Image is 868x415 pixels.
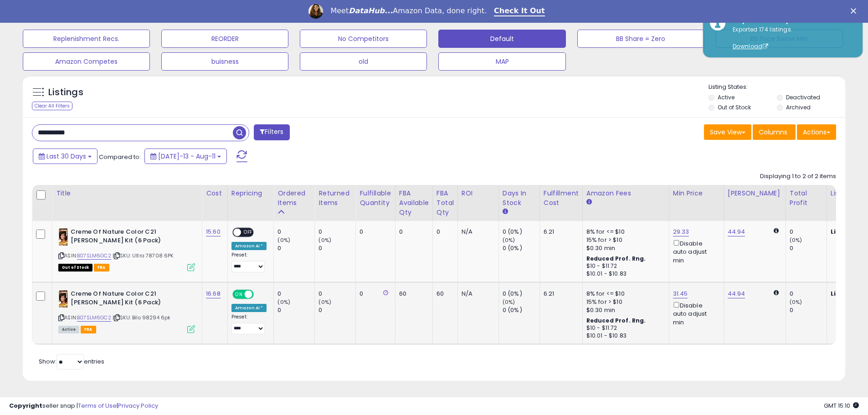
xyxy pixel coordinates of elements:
[786,93,820,101] label: Deactivated
[673,227,689,236] a: 29.33
[586,236,662,244] div: 15% for > $10
[586,290,662,298] div: 8% for <= $10
[254,124,289,140] button: Filters
[437,189,454,217] div: FBA Total Qty
[503,290,539,298] div: 0 (0%)
[586,255,646,262] b: Reduced Prof. Rng.
[58,290,68,308] img: 51g4H9y2dfL._SL40_.jpg
[586,262,662,270] div: $10 - $11.72
[277,306,314,314] div: 0
[277,189,311,208] div: Ordered Items
[503,306,539,314] div: 0 (0%)
[503,244,539,252] div: 0 (0%)
[728,189,782,198] div: [PERSON_NAME]
[318,189,352,208] div: Returned Items
[277,236,290,244] small: (0%)
[586,198,592,206] small: Amazon Fees.
[759,128,787,137] span: Columns
[277,228,314,236] div: 0
[318,236,331,244] small: (0%)
[790,236,802,244] small: (0%)
[503,298,515,306] small: (0%)
[360,228,388,236] div: 0
[790,228,827,236] div: 0
[586,270,662,278] div: $10.01 - $10.83
[673,300,717,327] div: Disable auto adjust min
[726,26,856,51] div: Exported 174 listings.
[790,290,827,298] div: 0
[113,252,174,259] span: | SKU: Ultra 78708 6PK
[462,189,495,198] div: ROI
[503,208,508,216] small: Days In Stock.
[48,86,83,99] h5: Listings
[728,289,745,298] a: 44.94
[277,298,290,306] small: (0%)
[58,228,68,246] img: 51g4H9y2dfL._SL40_.jpg
[399,189,429,217] div: FBA Available Qty
[360,189,391,208] div: Fulfillable Quantity
[33,149,98,164] button: Last 30 Days
[349,6,393,15] i: DataHub...
[586,189,665,198] div: Amazon Fees
[58,264,92,272] span: All listings that are currently out of stock and unavailable for purchase on Amazon
[9,402,158,410] div: seller snap | |
[233,291,245,298] span: ON
[753,124,796,140] button: Columns
[438,52,565,71] button: MAP
[503,189,536,208] div: Days In Stock
[437,228,451,236] div: 0
[544,290,575,298] div: 6.21
[58,326,79,333] span: All listings currently available for purchase on Amazon
[241,229,256,236] span: OFF
[231,189,270,198] div: Repricing
[399,228,426,236] div: 0
[300,52,427,71] button: old
[144,149,227,164] button: [DATE]-13 - Aug-11
[252,291,267,298] span: OFF
[277,244,314,252] div: 0
[231,242,267,250] div: Amazon AI *
[56,189,198,198] div: Title
[437,290,451,298] div: 60
[206,227,221,236] a: 15.60
[39,357,104,366] span: Show: entries
[790,306,827,314] div: 0
[797,124,836,140] button: Actions
[728,227,745,236] a: 44.94
[113,314,171,321] span: | SKU: Bilo 98294 6pk
[824,401,859,410] span: 2025-09-12 15:10 GMT
[704,124,751,140] button: Save View
[851,8,860,14] div: Close
[46,152,86,161] span: Last 30 Days
[318,244,355,252] div: 0
[586,228,662,236] div: 8% for <= $10
[58,228,195,270] div: ASIN:
[161,30,288,48] button: REORDER
[231,314,267,334] div: Preset:
[94,264,109,272] span: FBA
[790,298,802,306] small: (0%)
[673,238,717,265] div: Disable auto adjust min
[399,290,426,298] div: 60
[718,103,751,111] label: Out of Stock
[161,52,288,71] button: buisness
[790,244,827,252] div: 0
[308,4,323,19] img: Profile image for Georgie
[544,228,575,236] div: 6.21
[360,290,388,298] div: 0
[586,324,662,332] div: $10 - $11.72
[318,306,355,314] div: 0
[206,289,221,298] a: 16.68
[9,401,42,410] strong: Copyright
[23,30,150,48] button: Replenishment Recs.
[586,244,662,252] div: $0.30 min
[673,189,720,198] div: Min Price
[586,332,662,340] div: $10.01 - $10.83
[158,152,216,161] span: [DATE]-13 - Aug-11
[77,314,111,322] a: B07SLM6GC2
[503,228,539,236] div: 0 (0%)
[231,304,267,312] div: Amazon AI *
[58,290,195,332] div: ASIN:
[577,30,704,48] button: BB Share = Zero
[544,189,579,208] div: Fulfillment Cost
